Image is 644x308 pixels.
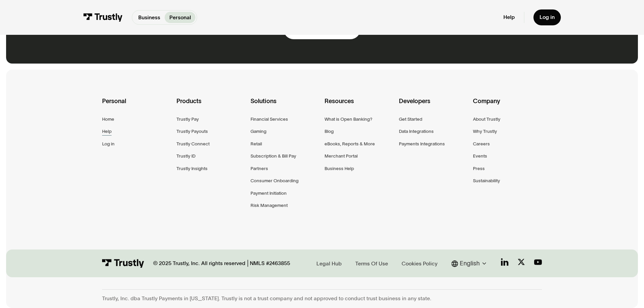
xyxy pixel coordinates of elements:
[355,260,388,267] div: Terms Of Use
[176,165,208,172] a: Trustly Insights
[402,260,437,267] div: Cookies Policy
[247,259,248,268] div: |
[176,115,199,123] a: Trustly Pay
[169,14,191,22] p: Personal
[473,165,485,172] a: Press
[176,96,245,115] div: Products
[102,96,171,115] div: Personal
[83,13,123,22] img: Trustly Logo
[251,189,287,197] a: Payment Initiation
[325,115,372,123] a: What is Open Banking?
[316,260,342,267] div: Legal Hub
[138,14,160,22] p: Business
[251,115,288,123] a: Financial Services
[399,259,439,268] a: Cookies Policy
[102,295,542,302] div: Trustly, Inc. dba Trustly Payments in [US_STATE]. Trustly is not a trust company and not approved...
[251,177,299,185] a: Consumer Onboarding
[176,152,195,160] a: Trustly ID
[102,140,115,148] a: Log in
[473,152,487,160] a: Events
[325,96,393,115] div: Resources
[399,96,468,115] div: Developers
[473,115,500,123] a: About Trustly
[102,259,144,268] img: Trustly Logo
[176,127,208,135] a: Trustly Payouts
[251,96,319,115] div: Solutions
[176,140,210,148] a: Trustly Connect
[473,96,542,115] div: Company
[399,127,434,135] a: Data Integrations
[399,115,422,123] a: Get Started
[251,152,296,160] a: Subscription & Bill Pay
[325,152,358,160] a: Merchant Portal
[251,202,288,209] a: Risk Management
[165,12,195,23] a: Personal
[399,140,445,148] a: Payments Integrations
[251,127,266,135] a: Gaming
[452,259,489,268] div: English
[251,140,262,148] a: Retail
[473,140,490,148] a: Careers
[325,140,375,148] a: eBooks, Reports & More
[353,259,390,268] a: Terms Of Use
[250,260,290,267] div: NMLS #2463855
[325,127,334,135] a: Blog
[102,127,112,135] a: Help
[460,259,480,268] div: English
[134,12,165,23] a: Business
[473,177,500,185] a: Sustainability
[325,165,354,172] a: Business Help
[473,127,497,135] a: Why Trustly
[540,14,555,21] div: Log in
[503,14,515,21] a: Help
[153,260,245,267] div: © 2025 Trustly, Inc. All rights reserved
[251,165,268,172] a: Partners
[314,259,344,268] a: Legal Hub
[102,115,114,123] a: Home
[533,9,561,25] a: Log in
